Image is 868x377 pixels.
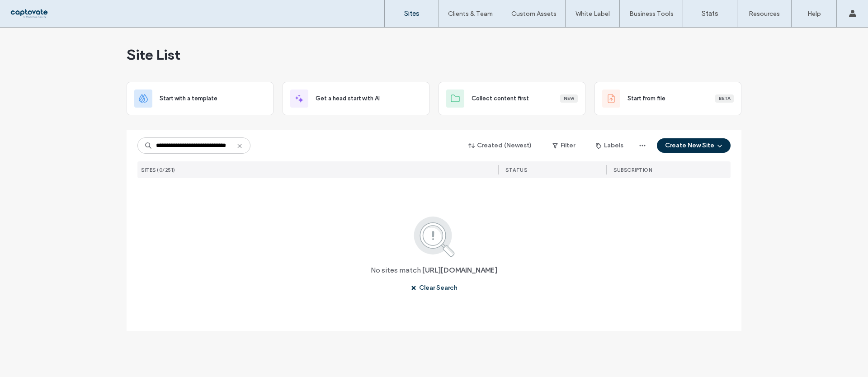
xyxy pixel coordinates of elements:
label: Sites [404,9,420,18]
div: Collect content firstNew [439,82,585,115]
button: Labels [588,138,632,153]
button: Created (Newest) [461,138,540,153]
label: Clients & Team [448,10,493,18]
button: Filter [543,138,584,153]
span: SUBSCRIPTION [613,167,652,173]
span: No sites match [371,265,421,275]
img: search.svg [401,215,467,258]
label: Help [807,10,821,18]
div: New [560,94,578,103]
label: White Label [576,10,610,18]
span: Get a head start with AI [316,94,380,103]
button: Clear Search [403,281,466,295]
label: Stats [702,9,718,18]
div: Start from fileBeta [594,82,741,115]
button: Create New Site [657,138,731,153]
span: [URL][DOMAIN_NAME] [422,265,497,275]
span: Start from file [627,94,665,103]
label: Custom Assets [511,10,557,18]
div: Beta [715,94,734,103]
span: STATUS [505,167,527,173]
span: SITES (0/251) [141,167,175,173]
span: Collect content first [472,94,529,103]
span: Start with a template [160,94,217,103]
label: Resources [749,10,780,18]
div: Get a head start with AI [283,82,429,115]
label: Business Tools [629,10,674,18]
div: Start with a template [127,82,274,115]
span: Site List [127,46,180,64]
